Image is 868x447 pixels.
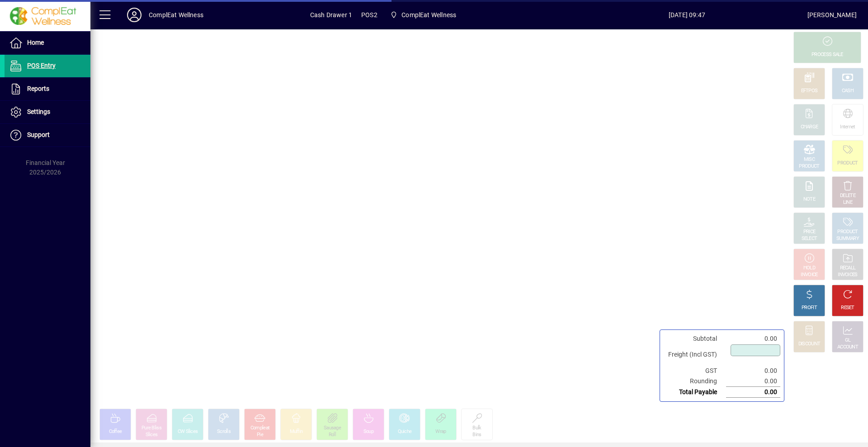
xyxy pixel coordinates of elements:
div: NOTE [803,196,815,203]
div: Muffin [290,428,303,435]
div: EFTPOS [801,88,818,94]
div: INVOICE [801,272,817,278]
div: Compleat [250,425,269,432]
span: Settings [27,108,50,115]
div: Bulk [472,425,481,432]
div: LINE [843,199,852,206]
div: PROFIT [802,305,817,311]
div: CW Slices [178,428,198,435]
div: Wrap [435,428,446,435]
div: PRODUCT [837,229,858,235]
td: 0.00 [726,334,780,344]
a: Settings [5,101,90,123]
td: Rounding [664,376,726,387]
div: DISCOUNT [798,341,820,348]
div: Pie [257,432,263,438]
td: Subtotal [664,334,726,344]
a: Reports [5,78,90,100]
div: Bins [472,432,481,438]
div: INVOICES [838,272,857,278]
td: 0.00 [726,366,780,376]
span: Home [27,39,44,46]
div: CHARGE [801,124,818,131]
span: POS2 [361,8,377,22]
span: [DATE] 09:47 [566,8,807,22]
div: GL [845,337,851,344]
div: PRODUCT [837,160,858,167]
div: Soup [363,428,373,435]
div: PRODUCT [799,163,819,170]
div: Coffee [109,428,122,435]
div: SUMMARY [836,235,859,242]
div: RECALL [840,265,856,272]
span: ComplEat Wellness [401,8,456,22]
td: 0.00 [726,376,780,387]
div: Pure Bliss [142,425,161,432]
a: Home [5,32,90,54]
div: ACCOUNT [837,344,858,351]
div: Roll [329,432,336,438]
div: [PERSON_NAME] [807,8,857,22]
span: POS Entry [27,62,56,69]
div: Scrolls [217,428,231,435]
div: DELETE [840,193,855,199]
span: Support [27,131,50,138]
div: CASH [842,88,854,94]
div: PRICE [803,229,816,235]
div: RESET [841,305,854,311]
div: Internet [840,124,855,131]
div: Quiche [398,428,412,435]
div: HOLD [803,265,815,272]
td: GST [664,366,726,376]
td: 0.00 [726,387,780,398]
span: ComplEat Wellness [387,7,460,23]
td: Freight (Incl GST) [664,344,726,366]
div: SELECT [802,235,817,242]
span: Cash Drawer 1 [310,8,352,22]
div: ComplEat Wellness [149,8,203,22]
div: Sausage [324,425,341,432]
button: Profile [120,7,149,23]
div: PROCESS SALE [811,52,843,58]
div: MISC [804,156,815,163]
div: Slices [146,432,158,438]
span: Reports [27,85,49,92]
a: Support [5,124,90,146]
td: Total Payable [664,387,726,398]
